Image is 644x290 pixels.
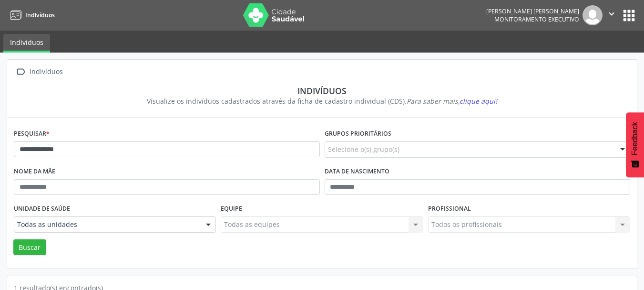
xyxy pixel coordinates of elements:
button: Feedback - Mostrar pesquisa [626,112,644,177]
button: apps [621,7,637,24]
span: clique aqui! [460,97,497,106]
div: Indivíduos [28,65,64,79]
i:  [14,65,28,79]
span: Todas as unidades [17,220,196,229]
div: Indivíduos [20,86,624,96]
img: img [583,5,603,25]
a: Indivíduos [7,7,55,23]
label: Pesquisar [14,127,50,141]
span: Monitoramento Executivo [494,15,579,23]
span: Selecione o(s) grupo(s) [328,144,399,154]
span: Feedback [631,122,639,155]
div: Visualize os indivíduos cadastrados através da ficha de cadastro individual (CDS). [20,96,624,106]
a: Indivíduos [3,34,50,53]
div: [PERSON_NAME] [PERSON_NAME] [486,7,579,15]
button:  [603,5,621,25]
label: Data de nascimento [325,164,389,179]
button: Buscar [13,239,46,256]
label: Equipe [221,202,242,216]
label: Grupos prioritários [325,127,391,141]
i:  [606,9,617,19]
label: Unidade de saúde [14,202,70,216]
span: Indivíduos [25,11,55,19]
a:  Indivíduos [14,65,64,79]
i: Para saber mais, [407,97,497,106]
label: Profissional [428,202,471,216]
label: Nome da mãe [14,164,55,179]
